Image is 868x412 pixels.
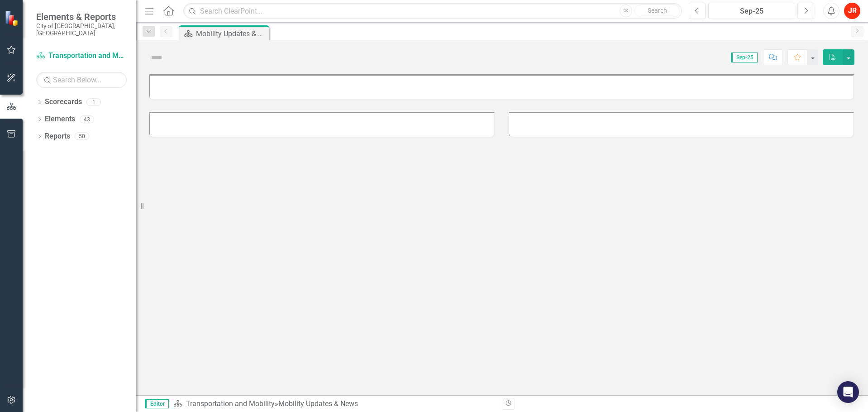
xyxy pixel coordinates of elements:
[708,3,795,19] button: Sep-25
[80,115,94,123] div: 43
[278,399,358,408] div: Mobility Updates & News
[36,11,127,22] span: Elements & Reports
[149,50,164,65] img: Not Defined
[45,97,82,107] a: Scorecards
[844,3,860,19] button: JR
[711,6,792,17] div: Sep-25
[731,53,758,62] span: Sep-25
[45,114,75,125] a: Elements
[173,399,495,409] div: »
[36,72,127,88] input: Search Below...
[648,7,667,14] span: Search
[36,51,127,61] a: Transportation and Mobility
[45,131,70,142] a: Reports
[145,399,169,408] span: Editor
[196,28,267,39] div: Mobility Updates & News
[75,133,89,140] div: 50
[837,381,859,403] div: Open Intercom Messenger
[183,3,682,19] input: Search ClearPoint...
[186,399,275,408] a: Transportation and Mobility
[4,10,20,26] img: ClearPoint Strategy
[86,98,101,106] div: 1
[36,22,127,37] small: City of [GEOGRAPHIC_DATA], [GEOGRAPHIC_DATA]
[634,5,680,17] button: Search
